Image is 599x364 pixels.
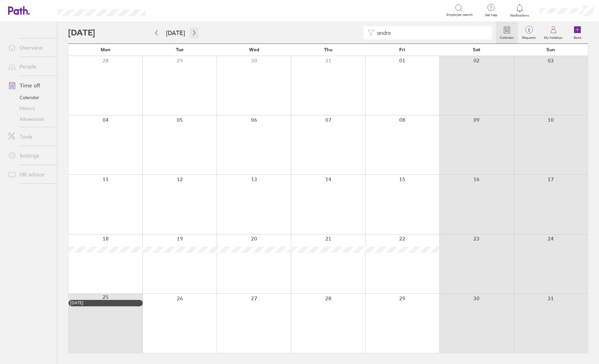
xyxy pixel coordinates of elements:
[3,79,57,92] a: Time off
[249,47,259,52] span: Wed
[480,13,502,17] span: Get help
[3,114,57,124] a: Allowances
[473,47,480,52] span: Sat
[3,103,57,114] a: History
[540,22,567,44] a: My holidays
[70,301,141,305] div: [DATE]
[161,27,190,38] button: [DATE]
[374,26,488,39] input: Filter by employee
[570,34,586,40] label: Book
[3,41,57,54] a: Overview
[567,22,588,44] a: Book
[176,47,184,52] span: Tue
[546,47,555,52] span: Sun
[509,3,531,18] a: Notifications
[446,13,473,17] span: Employee search
[496,22,518,44] a: Calendar
[3,60,57,73] a: People
[164,7,181,13] div: Search
[518,27,540,33] span: 0
[324,47,332,52] span: Thu
[518,34,540,40] label: Requests
[496,34,518,40] label: Calendar
[3,92,57,103] a: Calendar
[518,22,540,44] a: 0Requests
[509,13,531,18] span: Notifications
[540,34,567,40] label: My holidays
[3,149,57,162] a: Settings
[399,47,405,52] span: Fri
[101,47,111,52] span: Mon
[3,168,57,181] a: HR advice
[3,130,57,143] a: Tools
